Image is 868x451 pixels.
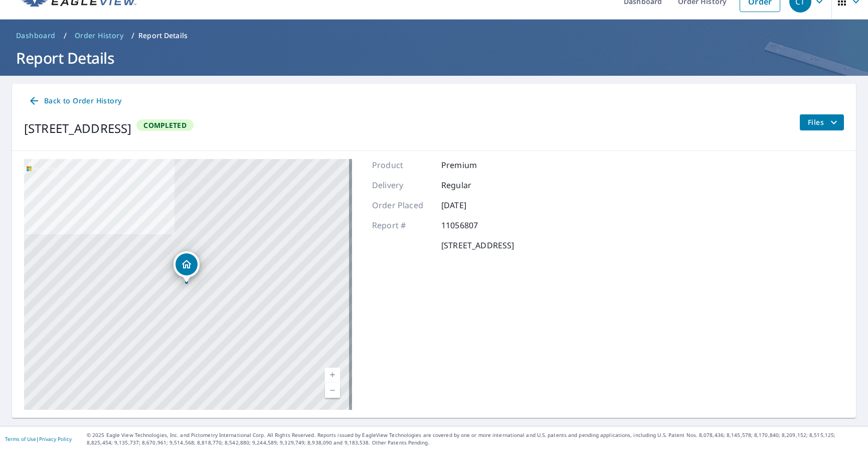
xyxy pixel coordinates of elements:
p: Product [372,159,432,171]
p: [STREET_ADDRESS] [441,239,514,251]
a: Terms of Use [5,435,36,442]
a: Back to Order History [24,92,125,110]
p: Report # [372,219,432,231]
span: Order History [75,31,123,41]
p: © 2025 Eagle View Technologies, Inc. and Pictometry International Corp. All Rights Reserved. Repo... [87,431,863,446]
div: [STREET_ADDRESS] [24,119,131,137]
a: Current Level 17, Zoom Out [325,383,340,398]
span: Files [808,116,840,128]
button: filesDropdownBtn-11056807 [799,114,844,130]
nav: breadcrumb [12,28,856,44]
a: Current Level 17, Zoom In [325,368,340,383]
li: / [131,30,134,42]
h1: Report Details [12,48,856,68]
a: Order History [71,28,127,44]
a: Privacy Policy [39,435,72,442]
p: Premium [441,159,501,171]
a: Dashboard [12,28,60,44]
p: Order Placed [372,199,432,211]
div: Dropped pin, building 1, Residential property, 3300 Valley Brk Norman, OK 73071-3669 [173,251,200,282]
p: | [5,436,72,442]
p: Regular [441,179,501,191]
span: Completed [137,120,192,130]
p: Delivery [372,179,432,191]
li: / [64,30,67,42]
span: Back to Order History [28,95,121,107]
p: 11056807 [441,219,501,231]
p: [DATE] [441,199,501,211]
p: Report Details [138,31,188,41]
span: Dashboard [16,31,56,41]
